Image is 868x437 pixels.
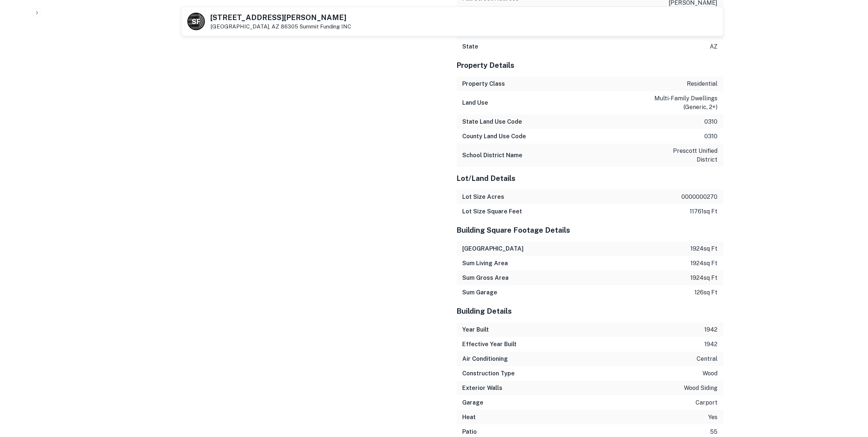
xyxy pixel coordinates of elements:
[684,384,718,392] p: wood siding
[463,369,515,378] h6: Construction Type
[463,398,484,407] h6: Garage
[696,398,718,407] p: carport
[463,132,526,141] h6: County Land Use Code
[463,80,505,88] h6: Property Class
[695,288,718,297] p: 126 sq ft
[463,325,489,334] h6: Year Built
[690,207,718,216] p: 11761 sq ft
[463,274,509,282] h6: Sum Gross Area
[687,80,718,88] p: residential
[463,259,508,268] h6: Sum Living Area
[832,379,868,414] iframe: Chat Widget
[463,355,508,363] h6: Air Conditioning
[463,207,522,216] h6: Lot Size Square Feet
[705,325,718,334] p: 1942
[463,98,489,107] h6: Land Use
[652,94,718,112] p: multi-family dwellings (generic, 2+)
[463,151,523,160] h6: School District Name
[711,428,718,436] p: 55
[697,355,718,363] p: central
[703,369,718,378] p: wood
[463,428,477,436] h6: Patio
[709,413,718,422] p: yes
[463,413,476,422] h6: Heat
[463,42,479,51] h6: State
[691,244,718,253] p: 1924 sq ft
[463,340,517,349] h6: Effective Year Built
[463,384,503,392] h6: Exterior Walls
[211,14,351,21] h5: [STREET_ADDRESS][PERSON_NAME]
[705,340,718,349] p: 1942
[457,306,724,317] h5: Building Details
[682,193,718,201] p: 0000000270
[463,244,524,253] h6: [GEOGRAPHIC_DATA]
[691,259,718,268] p: 1924 sq ft
[457,60,724,71] h5: Property Details
[457,225,724,236] h5: Building Square Footage Details
[463,117,522,126] h6: State Land Use Code
[691,274,718,282] p: 1924 sq ft
[463,193,505,201] h6: Lot Size Acres
[192,17,200,27] p: S F
[710,42,718,51] p: az
[457,173,724,184] h5: Lot/Land Details
[652,147,718,164] p: prescott unified district
[705,117,718,126] p: 0310
[705,132,718,141] p: 0310
[300,23,351,30] a: Summit Funding INC
[463,288,498,297] h6: Sum Garage
[211,23,351,30] p: [GEOGRAPHIC_DATA], AZ 86305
